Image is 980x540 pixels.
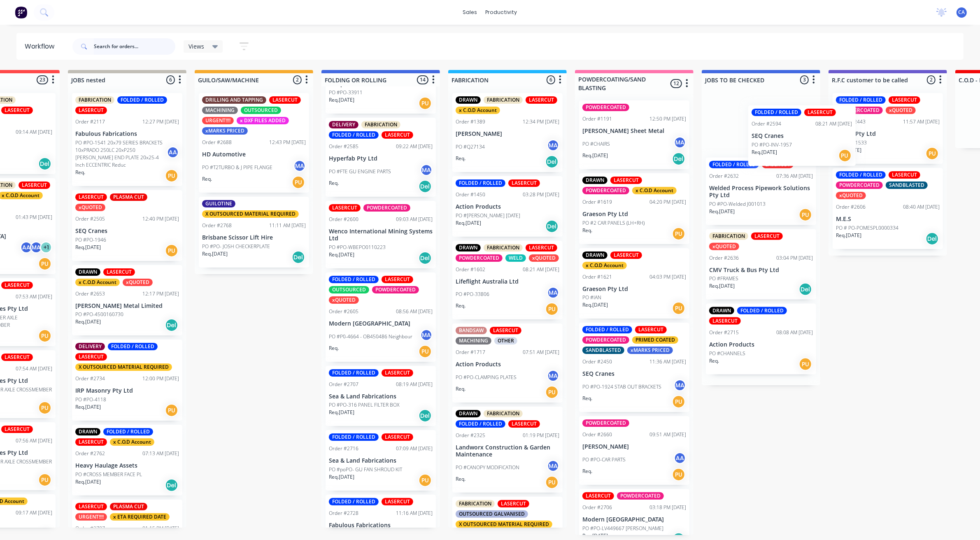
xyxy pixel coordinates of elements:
[459,6,482,19] div: sales
[959,9,965,16] span: CA
[15,6,27,19] img: Factory
[25,42,58,51] div: Workflow
[94,38,175,55] input: Search for orders...
[482,6,521,19] div: productivity
[189,42,204,51] span: Views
